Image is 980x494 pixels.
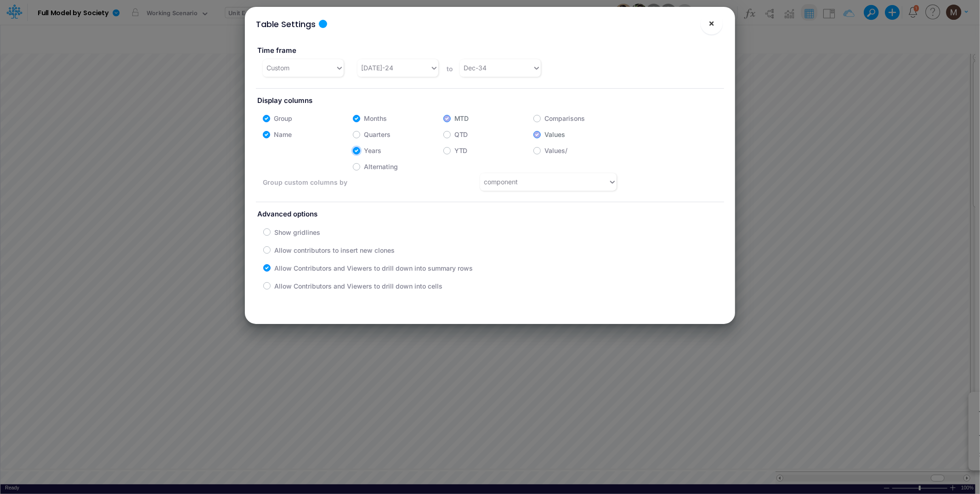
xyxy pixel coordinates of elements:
div: Dec-34 [464,63,487,73]
label: Display columns [256,92,724,109]
label: Group [274,114,292,123]
div: Tooltip anchor [319,20,327,28]
label: Alternating [364,162,398,171]
label: Allow Contributors and Viewers to drill down into summary rows [274,263,473,273]
label: Months [364,114,387,123]
span: × [708,17,714,28]
label: to [445,64,453,74]
label: Allow contributors to insert new clones [274,245,395,255]
div: Jul-24 [361,63,393,73]
label: Show gridlines [274,227,320,237]
label: Allow Contributors and Viewers to drill down into cells [274,281,442,291]
label: Advanced options [256,206,724,223]
button: Close [701,12,723,34]
label: YTD [454,146,468,155]
label: Quarters [364,130,391,139]
label: Values/ [544,146,567,155]
div: Table Settings [256,18,316,30]
label: Values [544,130,565,139]
label: QTD [454,130,468,139]
label: Years [364,146,381,155]
label: MTD [454,114,469,123]
div: Custom [266,63,289,73]
label: Group custom columns by [263,177,383,187]
label: Name [274,130,292,139]
div: component [484,177,518,187]
label: Time frame [256,42,483,59]
label: Comparisons [544,114,585,123]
